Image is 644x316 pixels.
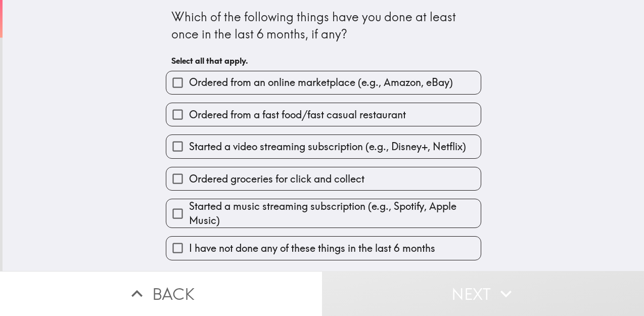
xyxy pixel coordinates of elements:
[171,9,476,42] div: Which of the following things have you done at least once in the last 6 months, if any?
[189,172,364,186] span: Ordered groceries for click and collect
[166,71,481,94] button: Ordered from an online marketplace (e.g., Amazon, eBay)
[322,271,644,316] button: Next
[166,167,481,190] button: Ordered groceries for click and collect
[189,75,453,89] span: Ordered from an online marketplace (e.g., Amazon, eBay)
[166,135,481,158] button: Started a video streaming subscription (e.g., Disney+, Netflix)
[189,241,435,255] span: I have not done any of these things in the last 6 months
[189,108,406,122] span: Ordered from a fast food/fast casual restaurant
[189,199,481,228] span: Started a music streaming subscription (e.g., Spotify, Apple Music)
[171,55,476,66] h6: Select all that apply.
[166,237,481,259] button: I have not done any of these things in the last 6 months
[166,199,481,228] button: Started a music streaming subscription (e.g., Spotify, Apple Music)
[166,103,481,126] button: Ordered from a fast food/fast casual restaurant
[189,140,466,154] span: Started a video streaming subscription (e.g., Disney+, Netflix)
